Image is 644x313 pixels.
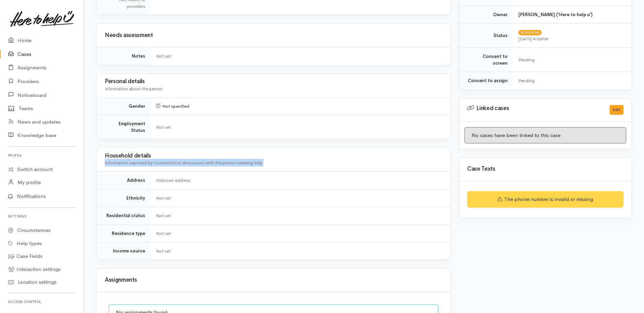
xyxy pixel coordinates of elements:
[464,127,626,144] div: No cases have been linked to this case
[105,277,442,283] h3: Assignments
[97,115,151,139] td: Employment Status
[156,103,189,109] span: Not specified
[105,153,442,159] h3: Household details
[156,177,442,184] div: Unknown address
[156,124,171,130] span: Not set
[518,77,623,84] div: Pending
[105,86,163,92] span: Information about the person
[97,189,151,207] td: Ethnicity
[518,12,592,18] b: [PERSON_NAME] ('Here to help u')
[97,97,151,115] td: Gender
[518,30,542,35] span: Screening
[467,105,602,112] h3: Linked cases
[467,191,623,208] div: The phone number is invalid or missing
[105,160,262,166] span: Information captured by Connectors in discussions with the person needing help
[156,195,171,201] span: Not set
[467,166,623,172] h3: Case Texts
[610,105,623,115] button: Edit
[97,242,151,260] td: Income source
[105,78,442,85] h3: Personal details
[459,24,513,48] td: Status
[105,32,442,39] h3: Needs assessment
[97,47,151,65] td: Notes
[156,53,442,60] div: Not set
[97,224,151,242] td: Residence type
[156,231,171,236] span: Not set
[459,48,513,72] td: Consent to screen
[518,57,623,63] div: Pending
[8,297,76,306] h6: Access control
[156,213,171,218] span: Not set
[459,6,513,24] td: Owner
[8,151,76,160] h6: Profile
[459,72,513,90] td: Consent to assign
[8,212,76,221] h6: Settings
[97,207,151,225] td: Residential status
[518,36,623,42] div: [DATE] 4:06PM
[156,248,171,254] span: Not set
[97,172,151,189] td: Address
